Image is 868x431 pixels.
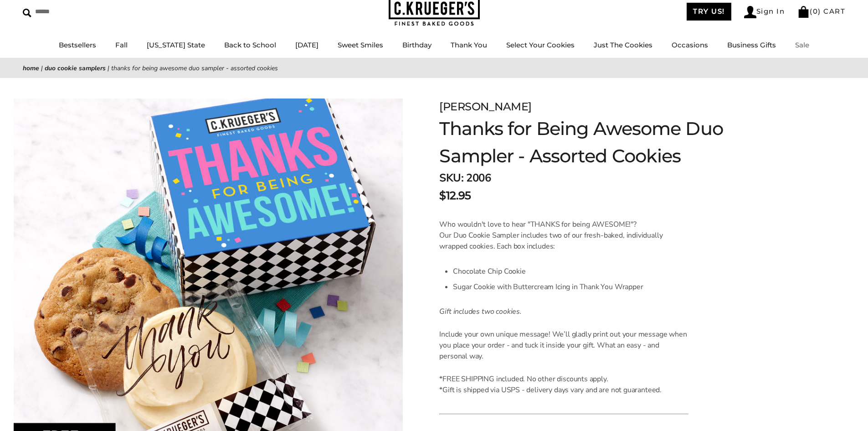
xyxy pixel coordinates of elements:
[727,41,776,49] a: Business Gifts
[295,41,318,49] a: [DATE]
[797,7,845,16] a: (0) CART
[439,187,471,204] span: $12.95
[439,171,463,185] strong: SKU:
[506,41,575,49] a: Select Your Cookies
[439,384,688,395] div: *Gift is shipped via USPS - delivery days vary and are not guaranteed.
[687,3,731,21] a: TRY US!
[111,64,278,73] span: Thanks for Being Awesome Duo Sampler - Assorted Cookies
[45,64,106,73] a: Duo Cookie Samplers
[439,115,730,170] h1: Thanks for Being Awesome Duo Sampler - Assorted Cookies
[59,41,96,49] a: Bestsellers
[23,9,31,17] img: Search
[108,64,109,73] span: |
[466,171,491,185] span: 2006
[147,41,205,49] a: [US_STATE] State
[451,41,487,49] a: Thank You
[23,5,131,19] input: Search
[41,64,43,73] span: |
[453,266,525,276] span: Chocolate Chip Cookie
[23,63,845,73] nav: breadcrumbs
[439,219,663,251] span: Who wouldn't love to hear "THANKS for being AWESOME!"? Our Duo Cookie Sampler includes two of our...
[453,279,688,295] li: Sugar Cookie with Buttercream Icing in Thank You Wrapper
[115,41,128,49] a: Fall
[23,64,39,73] a: Home
[439,99,730,115] div: [PERSON_NAME]
[795,41,809,49] a: Sale
[797,6,810,18] img: Bag
[439,306,521,317] span: Gift includes two cookies.
[439,374,688,384] div: *FREE SHIPPING included. No other discounts apply.
[402,41,431,49] a: Birthday
[744,6,756,18] img: Account
[813,7,818,16] span: 0
[744,6,785,18] a: Sign In
[224,41,276,49] a: Back to School
[338,41,383,49] a: Sweet Smiles
[672,41,708,49] a: Occasions
[439,329,687,361] span: Include your own unique message! We’ll gladly print out your message when you place your order - ...
[594,41,652,49] a: Just The Cookies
